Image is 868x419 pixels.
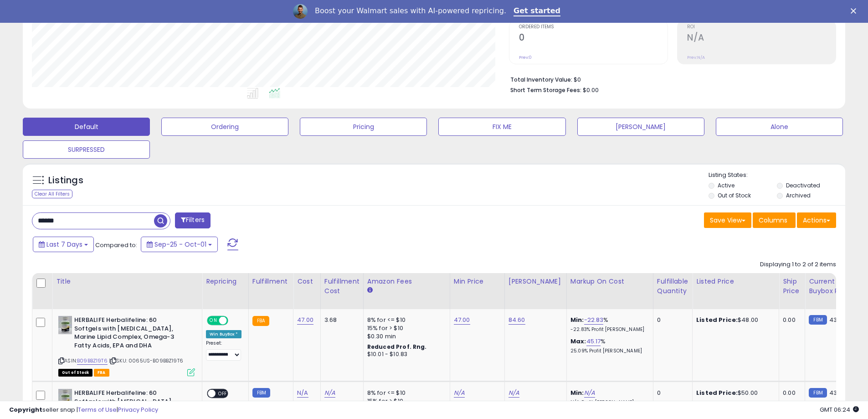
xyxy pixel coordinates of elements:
[584,316,604,325] a: -22.83
[510,76,572,83] b: Total Inventory Value:
[77,357,108,365] a: B09BBZ19T6
[23,118,150,136] button: Default
[438,118,565,136] button: FIX ME
[584,388,595,398] a: N/A
[718,181,734,189] label: Active
[687,55,705,60] small: Prev: N/A
[718,191,751,199] label: Out of Stock
[208,317,219,325] span: ON
[809,315,827,325] small: FBM
[367,351,443,358] div: $10.01 - $10.83
[851,8,860,14] div: Close
[657,389,685,397] div: 0
[829,316,837,324] span: 43
[583,86,599,94] span: $0.00
[786,181,820,189] label: Deactivated
[206,277,245,286] div: Repricing
[508,388,519,398] a: N/A
[657,316,685,324] div: 0
[508,316,525,325] a: 84.60
[508,277,563,286] div: [PERSON_NAME]
[704,212,751,228] button: Save View
[510,86,581,94] b: Short Term Storage Fees:
[570,277,649,286] div: Markup on Cost
[570,326,646,333] p: -22.83% Profit [PERSON_NAME]
[252,316,269,326] small: FBA
[206,330,241,338] div: Win BuyBox *
[216,390,230,398] span: OFF
[141,237,218,252] button: Sep-25 - Oct-01
[154,240,206,249] span: Sep-25 - Oct-01
[58,316,195,375] div: ASIN:
[570,337,646,354] div: %
[56,277,198,286] div: Title
[58,369,92,377] span: All listings that are currently out of stock and unavailable for purchase on Amazon
[78,405,117,414] a: Terms of Use
[367,324,443,332] div: 15% for > $10
[586,337,601,346] a: 45.17
[324,316,356,324] div: 3.68
[696,316,738,324] b: Listed Price:
[696,389,772,397] div: $50.00
[783,277,801,296] div: Ship Price
[33,237,94,252] button: Last 7 Days
[94,369,109,377] span: FBA
[786,191,811,199] label: Archived
[252,277,289,286] div: Fulfillment
[367,277,446,286] div: Amazon Fees
[696,316,772,324] div: $48.00
[783,316,798,324] div: 0.00
[696,388,738,397] b: Listed Price:
[829,388,837,397] span: 43
[809,388,827,398] small: FBM
[58,389,72,407] img: 41Fg4lRE5pL._SL40_.jpg
[315,6,506,16] div: Boost your Walmart sales with AI-powered repricing.
[709,171,845,180] p: Listing States:
[206,340,241,361] div: Preset:
[759,216,787,225] span: Columns
[252,388,270,398] small: FBM
[367,343,427,351] b: Reduced Prof. Rng.
[809,277,856,296] div: Current Buybox Price
[519,25,668,30] span: Ordered Items
[109,357,183,364] span: | SKU: 0065US-B09BBZ19T6
[367,286,373,295] small: Amazon Fees.
[454,316,470,325] a: 47.00
[454,388,465,398] a: N/A
[514,6,560,16] a: Get started
[820,405,859,414] span: 2025-10-10 06:24 GMT
[297,277,317,286] div: Cost
[9,406,158,414] div: seller snap | |
[454,277,501,286] div: Min Price
[297,388,308,398] a: N/A
[46,240,82,249] span: Last 7 Days
[367,332,443,341] div: $0.30 min
[48,174,83,187] h5: Listings
[510,73,829,84] li: $0
[519,32,668,45] h2: 0
[519,55,532,60] small: Prev: 0
[74,316,185,352] b: HERBALIFE Herbalifeline: 60 Softgels with [MEDICAL_DATA], Marine Lipid Complex, Omega-3 Fatty Aci...
[687,25,836,30] span: ROI
[58,316,72,334] img: 41Fg4lRE5pL._SL40_.jpg
[23,140,150,159] button: SURPRESSED
[783,389,798,397] div: 0.00
[570,348,646,354] p: 25.09% Profit [PERSON_NAME]
[760,260,836,269] div: Displaying 1 to 2 of 2 items
[570,337,586,346] b: Max:
[716,118,843,136] button: Alone
[696,277,775,286] div: Listed Price
[570,316,646,333] div: %
[367,316,443,324] div: 8% for <= $10
[161,118,288,136] button: Ordering
[753,212,796,228] button: Columns
[367,389,443,397] div: 8% for <= $10
[577,118,704,136] button: [PERSON_NAME]
[570,388,584,397] b: Min:
[32,190,72,198] div: Clear All Filters
[324,388,335,398] a: N/A
[324,277,360,296] div: Fulfillment Cost
[687,32,836,45] h2: N/A
[300,118,427,136] button: Pricing
[175,212,211,228] button: Filters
